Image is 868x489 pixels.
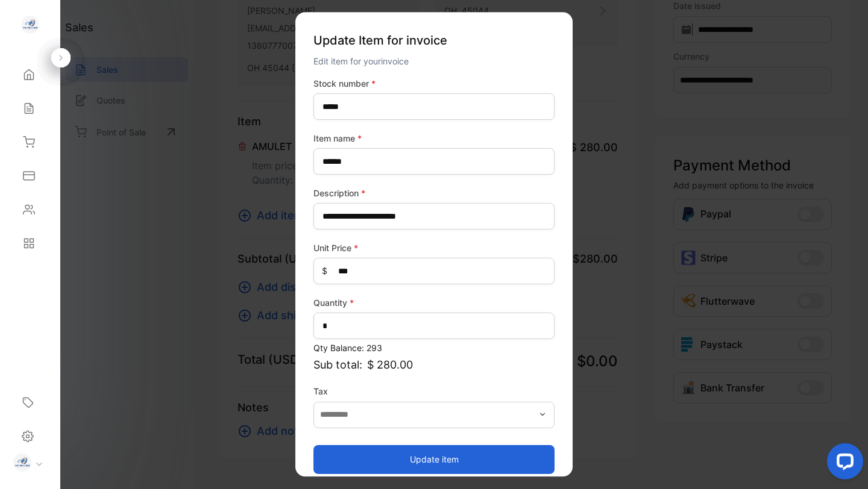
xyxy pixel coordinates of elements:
img: logo [21,16,39,34]
label: Stock number [313,77,555,90]
button: Update item [313,445,555,474]
span: $ 280.00 [367,357,413,373]
label: Tax [313,385,555,397]
span: $ [322,265,327,278]
img: profile [13,453,31,472]
span: Edit item for your invoice [313,56,409,66]
p: Update Item for invoice [313,26,555,54]
label: Item name [313,132,555,145]
p: Qty Balance: 293 [313,341,555,354]
label: Unit Price [313,241,555,254]
label: Description [313,187,555,199]
label: Quantity [313,296,555,309]
p: Sub total: [313,357,555,373]
iframe: LiveChat chat widget [817,438,868,489]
